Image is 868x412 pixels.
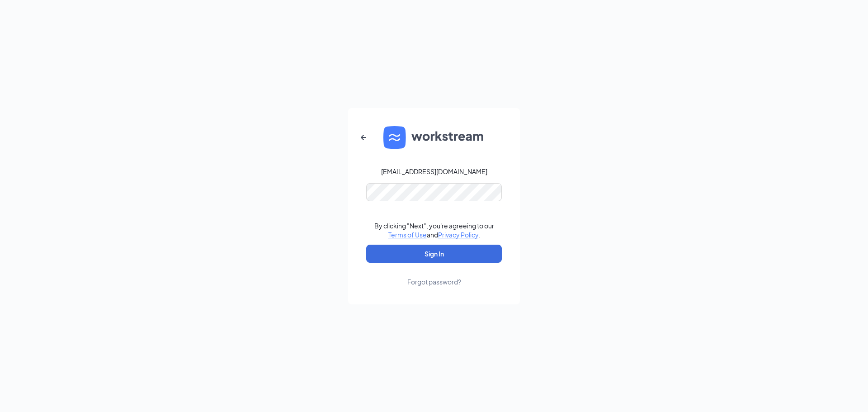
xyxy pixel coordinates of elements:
[353,127,374,148] button: ArrowLeftNew
[407,263,461,286] a: Forgot password?
[407,277,461,286] div: Forgot password?
[388,231,427,239] a: Terms of Use
[366,245,502,263] button: Sign In
[374,221,494,239] div: By clicking "Next", you're agreeing to our and .
[381,167,487,176] div: [EMAIL_ADDRESS][DOMAIN_NAME]
[358,132,369,143] svg: ArrowLeftNew
[438,231,478,239] a: Privacy Policy
[383,126,485,149] img: WS logo and Workstream text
